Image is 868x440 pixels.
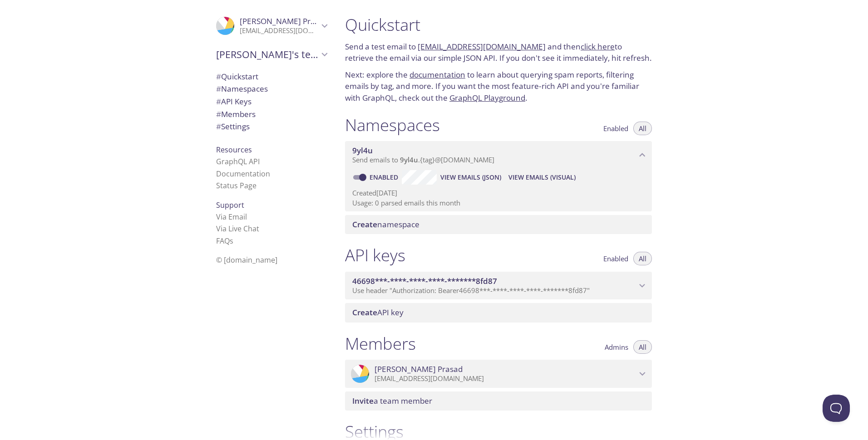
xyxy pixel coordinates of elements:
[375,374,636,383] p: [EMAIL_ADDRESS][DOMAIN_NAME]
[216,96,252,107] span: API Keys
[216,255,277,265] span: © [DOMAIN_NAME]
[345,41,652,64] p: Send a test email to and then to retrieve the email via our simple JSON API. If you don't see it ...
[345,360,652,388] div: GIRI Prasad
[345,303,652,322] div: Create API Key
[216,236,233,246] a: FAQ
[216,96,221,107] span: #
[216,48,319,61] span: [PERSON_NAME]'s team
[216,156,260,166] a: GraphQL API
[508,172,576,183] span: View Emails (Visual)
[598,122,634,135] button: Enabled
[209,43,334,66] div: GIRI's team
[345,333,416,354] h1: Members
[240,26,319,35] p: [EMAIL_ADDRESS][DOMAIN_NAME]
[400,155,418,164] span: 9yl4u
[345,115,440,135] h1: Namespaces
[216,71,258,82] span: Quickstart
[240,16,328,26] span: [PERSON_NAME] Prasad
[352,219,377,230] span: Create
[449,93,525,103] a: GraphQL Playground
[345,391,652,411] div: Invite a team member
[368,173,402,181] a: Enabled
[352,396,374,406] span: Invite
[345,245,405,265] h1: API keys
[505,170,579,185] button: View Emails (Visual)
[409,69,465,80] a: documentation
[352,307,377,318] span: Create
[216,145,252,155] span: Resources
[209,11,334,41] div: GIRI Prasad
[345,141,652,169] div: 9yl4u namespace
[352,155,494,164] span: Send emails to . {tag} @[DOMAIN_NAME]
[216,83,221,94] span: #
[581,41,615,52] a: click here
[823,395,850,422] iframe: Help Scout Beacon - Open
[345,215,652,234] div: Create namespace
[209,108,334,121] div: Members
[352,145,373,156] span: 9yl4u
[633,340,652,354] button: All
[230,236,233,246] span: s
[216,121,221,132] span: #
[209,83,334,95] div: Namespaces
[345,15,652,35] h1: Quickstart
[598,252,634,265] button: Enabled
[352,219,419,230] span: namespace
[216,181,256,191] a: Status Page
[216,200,244,210] span: Support
[216,109,221,119] span: #
[418,41,546,52] a: [EMAIL_ADDRESS][DOMAIN_NAME]
[209,120,334,133] div: Team Settings
[437,170,505,185] button: View Emails (JSON)
[345,69,652,104] p: Next: explore the to learn about querying spam reports, filtering emails by tag, and more. If you...
[216,83,268,94] span: Namespaces
[209,95,334,108] div: API Keys
[216,224,259,234] a: Via Live Chat
[352,396,432,406] span: a team member
[352,307,404,318] span: API key
[352,198,645,208] p: Usage: 0 parsed emails this month
[633,252,652,265] button: All
[599,340,634,354] button: Admins
[216,109,256,119] span: Members
[633,122,652,135] button: All
[216,212,247,222] a: Via Email
[209,70,334,83] div: Quickstart
[216,121,250,132] span: Settings
[440,172,501,183] span: View Emails (JSON)
[375,364,463,374] span: [PERSON_NAME] Prasad
[216,71,221,82] span: #
[216,169,270,179] a: Documentation
[352,188,645,198] p: Created [DATE]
